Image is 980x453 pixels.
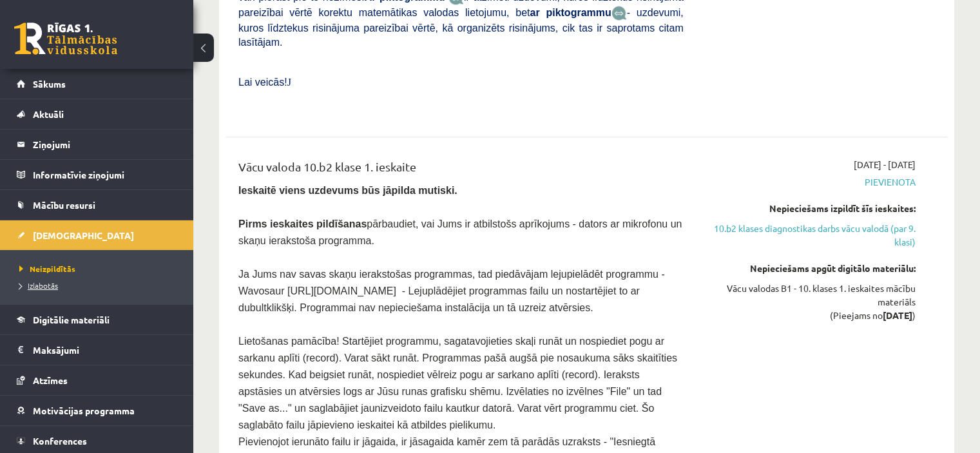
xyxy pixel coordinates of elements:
span: Aktuāli [33,108,64,120]
span: Lietošanas pamācība! Startējiet programmu, sagatavojieties skaļi runāt un nospiediet pogu ar sark... [238,336,677,430]
div: Nepieciešams apgūt digitālo materiālu: [703,262,916,275]
a: Informatīvie ziņojumi [17,160,177,189]
span: Pievienota [703,175,916,189]
span: Motivācijas programma [33,405,135,416]
a: [DEMOGRAPHIC_DATA] [17,220,177,250]
strong: Pirms ieskaites pildīšanas [238,218,367,229]
span: Mācību resursi [33,199,95,211]
a: Izlabotās [19,280,180,291]
a: Neizpildītās [19,263,180,275]
div: Vācu valodas B1 - 10. klases 1. ieskaites mācību materiāls (Pieejams no ) [703,282,916,322]
a: Ziņojumi [17,130,177,159]
span: Sākums [33,78,66,90]
span: - uzdevumi, kuros līdztekus risinājuma pareizībai vērtē, kā organizēts risinājums, cik tas ir sap... [238,7,684,48]
a: 10.b2 klases diagnostikas darbs vācu valodā (par 9. klasi) [703,222,916,249]
legend: Informatīvie ziņojumi [33,160,177,189]
a: Motivācijas programma [17,396,177,425]
img: wKvN42sLe3LLwAAAABJRU5ErkJggg== [611,6,627,21]
span: [DATE] - [DATE] [854,158,916,171]
span: pārbaudiet, vai Jums ir atbilstošs aprīkojums - dators ar mikrofonu un skaņu ierakstoša programma. [238,218,682,246]
span: Ja Jums nav savas skaņu ierakstošas programmas, tad piedāvājam lejupielādēt programmu - Wavosaur ... [238,269,665,313]
span: J [287,77,291,88]
span: Atzīmes [33,374,68,386]
a: Digitālie materiāli [17,305,177,334]
div: Nepieciešams izpildīt šīs ieskaites: [703,202,916,215]
strong: [DATE] [883,309,912,321]
a: Maksājumi [17,335,177,365]
span: Digitālie materiāli [33,314,110,325]
span: Konferences [33,435,87,447]
a: Mācību resursi [17,190,177,220]
a: Atzīmes [17,365,177,395]
a: Aktuāli [17,99,177,129]
b: ar piktogrammu [530,7,611,18]
strong: Ieskaitē viens uzdevums būs jāpilda mutiski. [238,185,457,196]
span: Izlabotās [19,280,58,291]
a: Sākums [17,69,177,99]
a: Rīgas 1. Tālmācības vidusskola [14,23,117,55]
div: Vācu valoda 10.b2 klase 1. ieskaite [238,158,684,182]
span: [DEMOGRAPHIC_DATA] [33,229,134,241]
legend: Maksājumi [33,335,177,365]
span: Lai veicās! [238,77,287,88]
legend: Ziņojumi [33,130,177,159]
span: Neizpildītās [19,264,75,274]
